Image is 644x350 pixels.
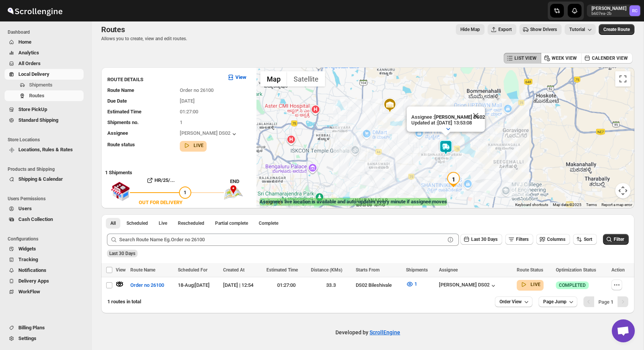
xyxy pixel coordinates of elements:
button: Toggle fullscreen view [615,71,631,87]
button: [PERSON_NAME] DS02 [439,282,497,289]
button: Cash Collection [5,214,84,225]
a: Report a map error [601,203,632,207]
span: Create Route [603,26,630,33]
button: Users [5,203,84,214]
span: Standard Shipping [18,117,58,123]
p: Updated at : [DATE] 13:53:08 [411,120,485,126]
button: Tutorial [565,24,596,35]
button: All Orders [5,58,84,69]
span: Partial complete [215,220,248,226]
nav: Pagination [583,296,628,307]
button: WEEK VIEW [541,53,582,64]
span: Action [611,267,625,273]
span: Configurations [8,236,87,242]
button: Show satellite imagery [287,71,325,87]
span: Shipments no. [107,119,139,125]
button: Shipping & Calendar [5,174,84,185]
div: 1 [446,172,461,187]
span: Local Delivery [18,71,49,77]
span: Delivery Apps [18,278,49,284]
button: Analytics [5,47,84,58]
span: WEEK VIEW [552,55,577,61]
span: Order View [499,299,522,305]
span: Sort [584,237,592,242]
button: Create Route [599,24,634,35]
button: Columns [536,234,570,245]
button: [PERSON_NAME] DS02 [180,130,238,138]
button: Map camera controls [615,183,631,198]
span: Dashboard [8,29,87,35]
span: Export [498,26,512,33]
span: Analytics [18,50,39,56]
p: Allows you to create, view and edit routes. [101,36,187,42]
a: Terms [586,203,597,207]
span: LIST VIEW [514,55,537,61]
span: Distance (KMs) [311,267,342,273]
button: Show street map [260,71,287,87]
button: HR/25/... [130,174,191,186]
b: HR/25/... [154,177,175,183]
span: Widgets [18,246,36,252]
span: Order no 26100 [130,281,164,289]
span: Scheduled For [178,267,207,273]
span: Route Name [130,267,155,273]
button: CALENDER VIEW [581,53,632,64]
span: Tracking [18,257,38,262]
a: Open chat [612,319,635,342]
span: Cash Collection [18,216,53,222]
span: Rescheduled [178,220,204,226]
span: Billing Plans [18,325,45,330]
span: Order no 26100 [180,87,214,93]
button: Delivery Apps [5,276,84,286]
span: Assignee [107,130,128,136]
span: Page Jump [543,299,567,305]
p: b607ea-2b [591,11,626,16]
text: RC [632,8,637,13]
span: Settings [18,335,36,341]
button: Show Drivers [519,24,562,35]
span: All [110,220,116,226]
button: All routes [106,218,120,229]
img: ScrollEngine [6,1,64,20]
span: CALENDER VIEW [592,55,628,61]
button: Shipments [5,80,84,90]
span: Routes [101,25,125,34]
span: Shipments [406,267,428,273]
button: Billing Plans [5,322,84,333]
span: Home [18,39,31,45]
span: Tutorial [569,27,585,32]
img: shop.svg [111,177,130,206]
button: 1 [401,278,422,290]
div: [DATE] | 12:54 [223,281,262,289]
span: 1 [184,190,186,195]
span: Complete [259,220,278,226]
span: All Orders [18,61,41,66]
span: Hide Map [460,26,480,33]
b: View [235,74,246,80]
button: Close [467,106,485,125]
span: Store Locations [8,137,87,143]
span: 1 [180,119,182,125]
b: [PERSON_NAME] DS02 [434,114,485,120]
span: Assignee [439,267,458,273]
button: Filters [505,234,533,245]
p: [PERSON_NAME] [591,5,626,11]
span: Map data ©2025 [553,203,582,207]
span: Notifications [18,267,46,273]
span: Store PickUp [18,106,47,112]
label: Assignee's live location is available and auto-updates every minute if assignee moves [260,198,447,206]
div: END [230,178,253,185]
button: View [222,71,251,83]
button: Notifications [5,265,84,276]
span: 01:27:00 [180,109,198,114]
b: LIVE [531,282,540,287]
span: Products and Shipping [8,166,87,172]
button: WorkFlow [5,286,84,297]
h3: ROUTE DETAILS [107,76,221,83]
button: Home [5,37,84,47]
button: Order no 26100 [126,279,169,291]
button: Filter [603,234,629,245]
span: Starts From [356,267,379,273]
span: 1 [414,281,417,287]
